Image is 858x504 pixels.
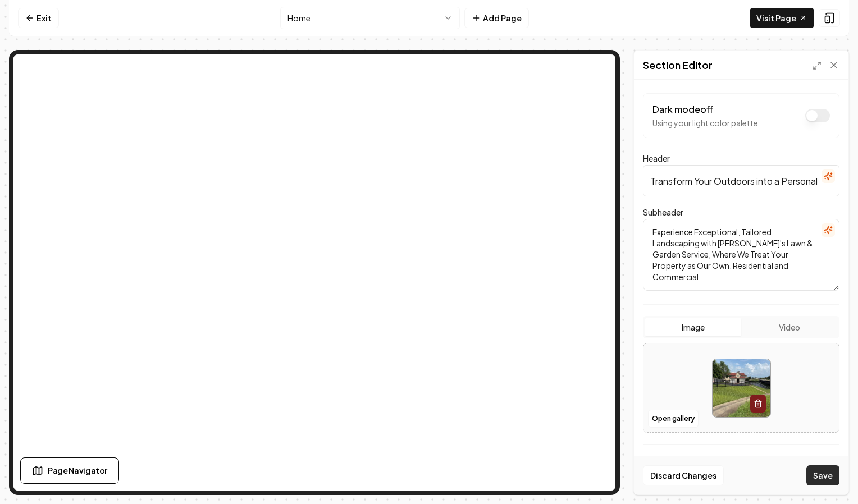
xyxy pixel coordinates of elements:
[652,103,714,115] label: Dark mode off
[643,153,670,163] label: Header
[18,8,59,28] a: Exit
[643,165,839,196] input: Header
[464,8,529,28] button: Add Page
[643,57,713,73] h2: Section Editor
[652,117,760,129] p: Using your light color palette.
[750,8,814,28] a: Visit Page
[741,318,837,336] button: Video
[20,457,119,484] button: Page Navigator
[48,465,107,476] span: Page Navigator
[648,410,699,428] button: Open gallery
[643,207,683,217] label: Subheader
[806,465,839,485] button: Save
[643,465,724,485] button: Discard Changes
[645,318,741,336] button: Image
[713,359,770,417] img: image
